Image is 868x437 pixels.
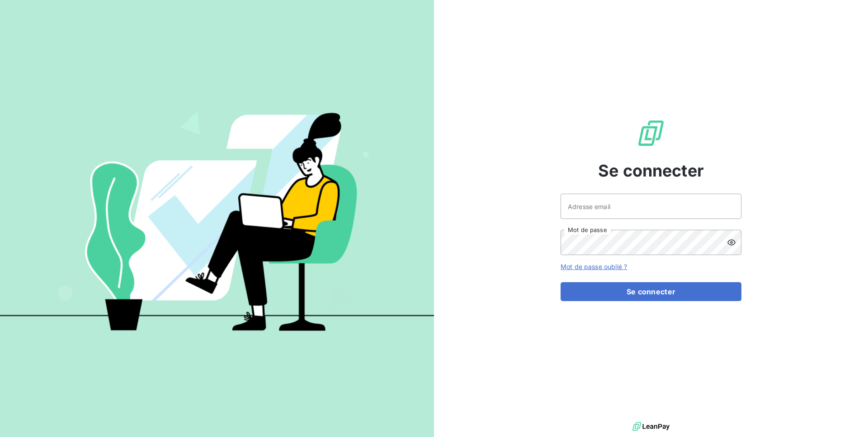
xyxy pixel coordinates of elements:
img: Logo LeanPay [637,119,665,148]
img: logo [632,420,670,433]
button: Se connecter [561,282,741,301]
a: Mot de passe oublié ? [561,263,627,270]
span: Se connecter [598,158,704,183]
input: placeholder [561,194,741,219]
